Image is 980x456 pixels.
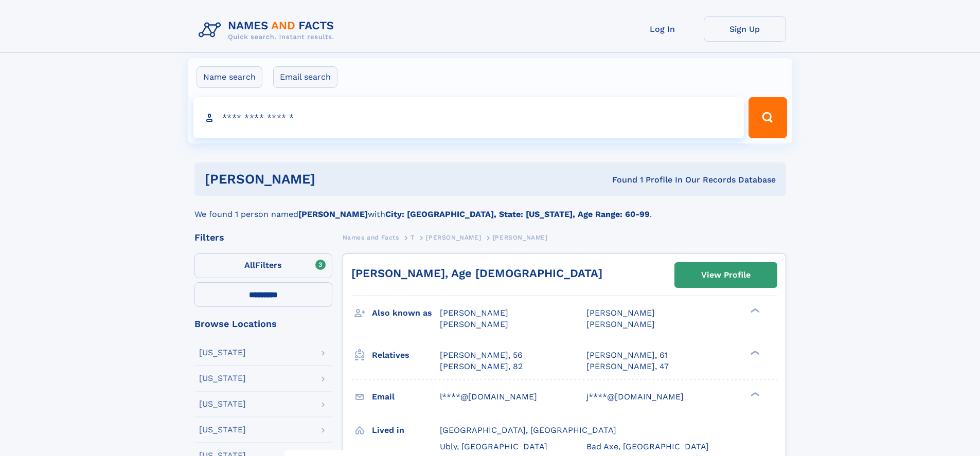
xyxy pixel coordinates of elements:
h3: Email [372,388,440,406]
div: ❯ [748,391,760,397]
div: Browse Locations [194,319,332,329]
h3: Lived in [372,422,440,439]
h3: Relatives [372,346,440,364]
a: [PERSON_NAME], 82 [440,361,523,372]
span: [PERSON_NAME] [586,319,655,329]
div: Found 1 Profile In Our Records Database [464,174,776,186]
div: We found 1 person named with . [194,196,786,221]
h3: Also known as [372,304,440,322]
a: Sign Up [704,16,786,42]
div: Filters [194,233,332,242]
span: Bad Axe, [GEOGRAPHIC_DATA] [586,442,709,451]
span: [PERSON_NAME] [440,319,508,329]
a: [PERSON_NAME], 47 [586,361,669,372]
div: [US_STATE] [199,349,246,357]
span: [PERSON_NAME] [440,308,508,318]
label: Email search [273,66,337,88]
div: ❯ [748,349,760,356]
input: search input [193,97,744,138]
span: [PERSON_NAME] [586,308,655,318]
span: [GEOGRAPHIC_DATA], [GEOGRAPHIC_DATA] [440,425,616,435]
div: ❯ [748,307,760,314]
div: View Profile [701,263,751,287]
img: Logo Names and Facts [194,16,343,44]
b: [PERSON_NAME] [298,209,368,219]
a: Names and Facts [343,231,399,244]
span: T [411,234,415,241]
a: [PERSON_NAME], 56 [440,350,523,361]
label: Filters [194,253,332,278]
button: Search Button [749,97,787,138]
b: City: [GEOGRAPHIC_DATA], State: [US_STATE], Age Range: 60-99 [385,209,650,219]
a: [PERSON_NAME] [426,231,481,244]
span: Ubly, [GEOGRAPHIC_DATA] [440,442,547,451]
span: [PERSON_NAME] [493,234,548,241]
h1: [PERSON_NAME] [205,173,464,186]
span: [PERSON_NAME] [426,234,481,241]
div: [US_STATE] [199,374,246,382]
div: [US_STATE] [199,426,246,434]
a: T [411,231,415,244]
a: [PERSON_NAME], 61 [586,350,668,361]
span: All [244,260,255,270]
a: Log In [621,16,704,42]
label: Name search [197,66,262,88]
a: [PERSON_NAME], Age [DEMOGRAPHIC_DATA] [351,267,602,280]
div: [US_STATE] [199,400,246,408]
a: View Profile [675,263,777,287]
